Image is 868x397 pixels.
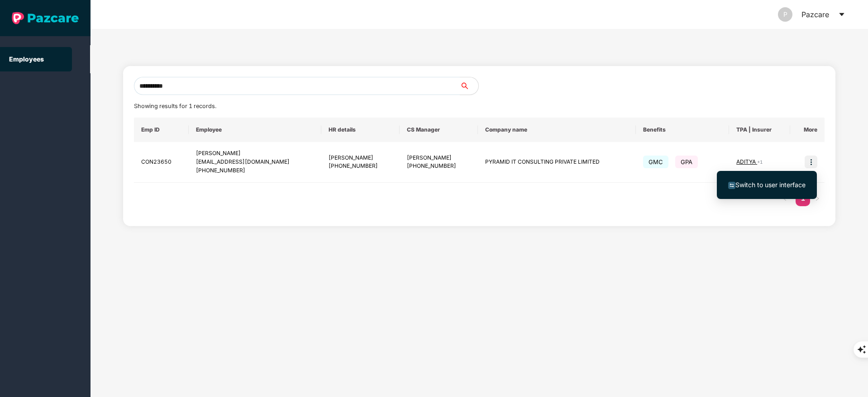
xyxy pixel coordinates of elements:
[643,156,668,168] span: GMC
[329,162,392,170] div: [PHONE_NUMBER]
[134,118,189,142] th: Emp ID
[478,118,636,142] th: Company name
[810,192,825,206] li: Next Page
[9,55,44,63] a: Employees
[189,118,321,142] th: Employee
[735,181,806,189] span: Switch to user interface
[636,118,729,142] th: Benefits
[400,118,478,142] th: CS Manager
[675,156,698,168] span: GPA
[728,182,735,189] img: svg+xml;base64,PHN2ZyB4bWxucz0iaHR0cDovL3d3dy53My5vcmcvMjAwMC9zdmciIHdpZHRoPSIxNiIgaGVpZ2h0PSIxNi...
[321,118,400,142] th: HR details
[460,82,478,90] span: search
[805,156,817,168] img: icon
[729,118,790,142] th: TPA | Insurer
[790,118,825,142] th: More
[196,149,314,158] div: [PERSON_NAME]
[478,142,636,183] td: PYRAMID IT CONSULTING PRIVATE LIMITED
[815,196,820,201] span: right
[838,11,845,18] span: caret-down
[810,192,825,206] button: right
[196,158,314,166] div: [EMAIL_ADDRESS][DOMAIN_NAME]
[736,158,757,165] span: ADITYA
[134,103,216,109] span: Showing results for 1 records.
[329,154,392,162] div: [PERSON_NAME]
[134,142,189,183] td: CON23650
[757,159,763,165] span: + 1
[407,154,471,162] div: [PERSON_NAME]
[783,7,787,22] span: P
[407,162,471,170] div: [PHONE_NUMBER]
[196,166,314,175] div: [PHONE_NUMBER]
[460,77,479,95] button: search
